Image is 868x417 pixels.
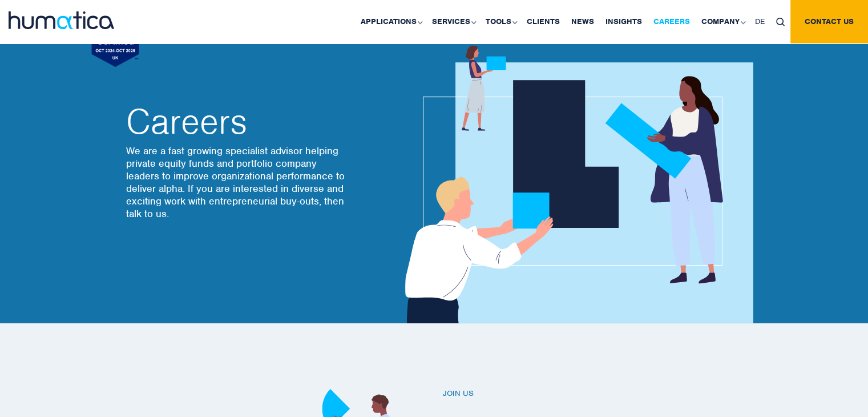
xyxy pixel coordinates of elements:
img: about_banner1 [394,46,753,323]
h2: Careers [126,105,349,139]
img: logo [9,11,114,29]
p: We are a fast growing specialist advisor helping private equity funds and portfolio company leade... [126,145,349,220]
h6: Join us [443,389,751,399]
img: search_icon [776,18,785,26]
span: DE [755,17,765,26]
